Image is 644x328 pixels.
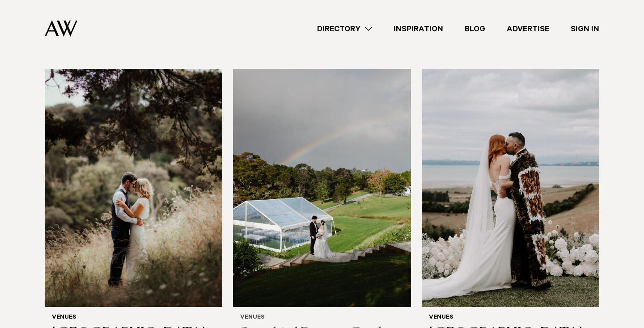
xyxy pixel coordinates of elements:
[422,69,599,307] img: Auckland Weddings Venues | Kauri Bay
[383,23,454,35] a: Inspiration
[496,23,560,35] a: Advertise
[45,20,77,37] img: Auckland Weddings Logo
[454,23,496,35] a: Blog
[560,23,610,35] a: Sign In
[233,69,411,307] img: Bride and groom in front of marquee with rainbow
[52,314,215,322] h6: Venues
[45,69,222,307] img: wedding photoshoot waterfall farm
[240,314,403,322] h6: Venues
[429,314,592,322] h6: Venues
[306,23,383,35] a: Directory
